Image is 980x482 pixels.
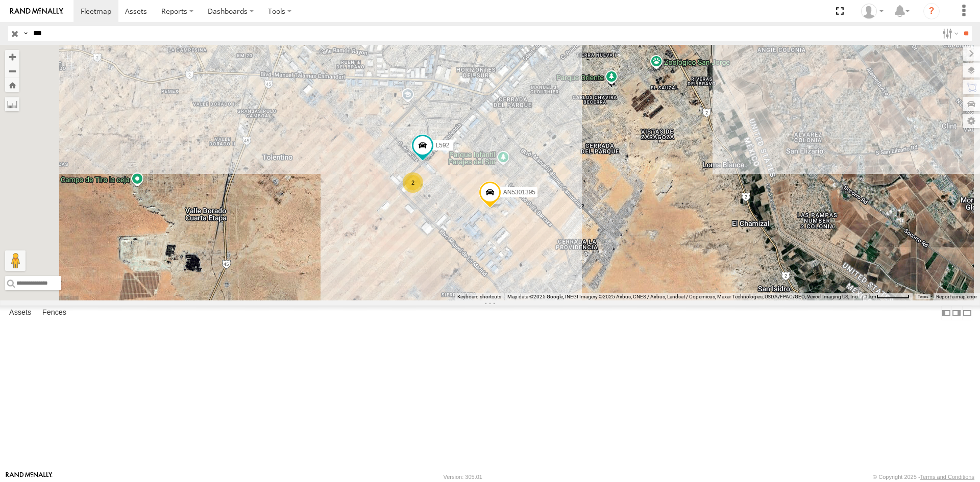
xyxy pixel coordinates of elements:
label: Search Query [21,26,30,41]
button: Zoom in [5,50,19,64]
label: Dock Summary Table to the Right [951,306,962,320]
a: Terms and Conditions [920,474,974,480]
img: rand-logo.svg [10,8,63,15]
div: Roberto Garcia [857,4,887,19]
a: Terms [918,295,928,299]
span: AN5301395 [503,189,535,196]
div: 2 [403,172,423,193]
button: Drag Pegman onto the map to open Street View [5,250,26,271]
i: ? [923,3,940,19]
button: Map Scale: 1 km per 61 pixels [862,293,913,300]
label: Search Filter Options [938,26,960,41]
a: Report a map error [936,294,977,299]
label: Measure [5,97,19,111]
button: Keyboard shortcuts [457,293,501,300]
button: Zoom out [5,64,19,78]
span: L592 [436,142,450,149]
label: Hide Summary Table [962,306,972,320]
label: Fences [37,306,71,320]
label: Map Settings [963,114,980,128]
label: Assets [4,306,36,320]
button: Zoom Home [5,78,19,92]
div: Version: 305.01 [444,474,482,480]
span: 1 km [865,294,876,299]
div: © Copyright 2025 - [873,474,974,480]
a: Visit our Website [6,472,53,482]
span: Map data ©2025 Google, INEGI Imagery ©2025 Airbus, CNES / Airbus, Landsat / Copernicus, Maxar Tec... [507,294,859,299]
label: Dock Summary Table to the Left [941,306,951,320]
